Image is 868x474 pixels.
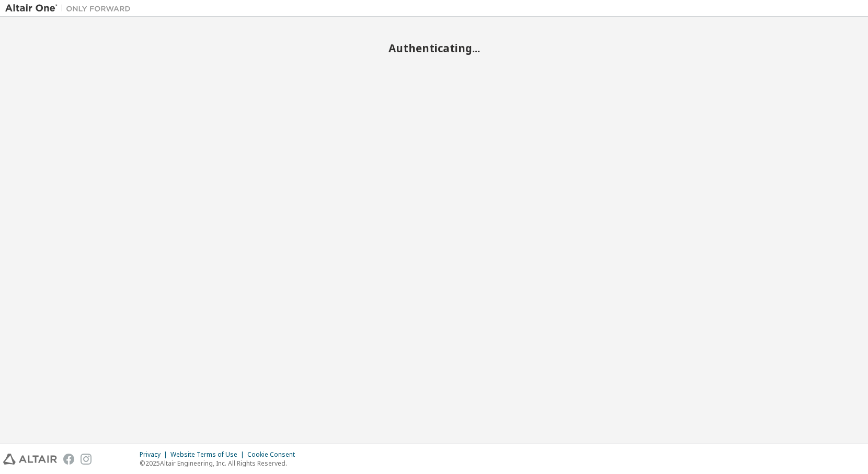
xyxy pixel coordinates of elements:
h2: Authenticating... [5,41,863,55]
div: Cookie Consent [247,450,301,459]
img: Altair One [5,3,136,14]
img: altair_logo.svg [3,454,57,465]
img: facebook.svg [63,454,74,465]
div: Website Terms of Use [170,450,247,459]
img: instagram.svg [81,454,92,465]
p: © 2025 Altair Engineering, Inc. All Rights Reserved. [140,459,301,468]
div: Privacy [140,450,170,459]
